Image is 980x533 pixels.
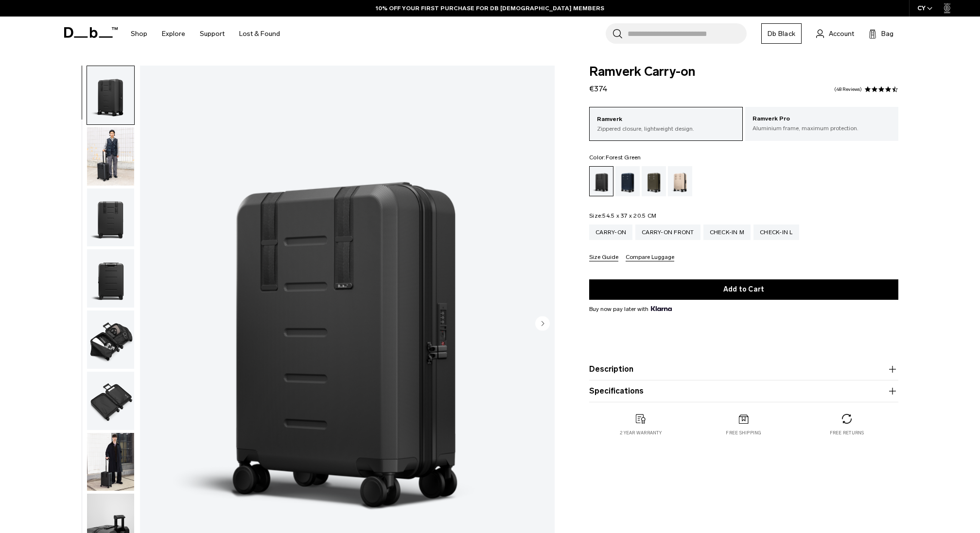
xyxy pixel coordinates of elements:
button: Compare Luggage [626,254,674,261]
legend: Color: [589,155,641,160]
img: Ramverk Carry-on Black Out [87,372,134,430]
img: Ramverk Carry-on Black Out [87,310,134,369]
p: Ramverk [597,115,735,124]
a: Fogbow Beige [668,166,692,196]
p: Zippered closure, lightweight design. [597,124,735,133]
a: 10% OFF YOUR FIRST PURCHASE FOR DB [DEMOGRAPHIC_DATA] MEMBERS [376,4,604,13]
img: Ramverk Carry-on Black Out [87,66,134,124]
a: Support [200,17,225,51]
img: Ramverk Carry-on Black Out [87,127,134,186]
span: 54.5 x 37 x 20.5 CM [602,212,656,219]
a: Check-in M [703,224,751,240]
a: Check-in L [753,224,799,240]
span: Bag [881,29,893,39]
a: 48 reviews [834,87,862,92]
button: Ramverk Carry-on Black Out [87,371,135,430]
button: Specifications [589,385,898,397]
legend: Size: [589,213,656,219]
a: Forest Green [642,166,666,196]
img: Ramverk Carry-on Black Out [87,189,134,247]
a: Explore [162,17,185,51]
a: Ramverk Pro Aluminium frame, maximum protection. [745,107,899,140]
a: Blue Hour [615,166,640,196]
p: 2 year warranty [620,430,662,436]
nav: Main Navigation [123,17,287,51]
button: Next slide [535,316,550,332]
p: Aluminium frame, maximum protection. [752,124,892,133]
p: Free shipping [726,430,761,436]
a: Carry-on Front [635,224,700,240]
p: Ramverk Pro [752,114,892,124]
a: Db Black [761,23,802,44]
button: Ramverk Carry-on Black Out [87,127,135,186]
img: Ramverk Carry-on Black Out [87,249,134,308]
a: Account [816,28,854,39]
img: Ramverk Carry-on Black Out [87,433,134,491]
span: Ramverk Carry-on [589,66,898,78]
a: Black Out [589,166,613,196]
button: Ramverk Carry-on Black Out [87,310,135,369]
span: Forest Green [606,154,641,161]
a: Lost & Found [239,17,280,51]
span: Account [829,29,854,39]
button: Add to Cart [589,279,898,300]
button: Description [589,363,898,375]
button: Size Guide [589,254,618,261]
img: {"height" => 20, "alt" => "Klarna"} [651,306,672,311]
button: Bag [869,28,893,39]
span: €374 [589,84,607,93]
a: Shop [131,17,147,51]
span: Buy now pay later with [589,305,672,313]
a: Carry-on [589,224,632,240]
p: Free returns [830,430,864,436]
